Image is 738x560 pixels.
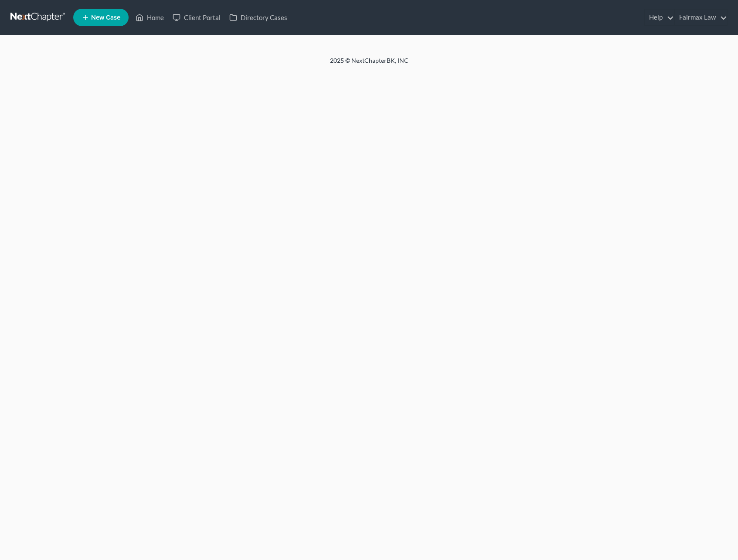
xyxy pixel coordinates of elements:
[131,10,168,25] a: Home
[168,10,225,25] a: Client Portal
[73,9,129,26] new-legal-case-button: New Case
[121,56,618,72] div: 2025 © NextChapterBK, INC
[675,10,727,25] a: Fairmax Law
[645,10,674,25] a: Help
[225,10,292,25] a: Directory Cases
